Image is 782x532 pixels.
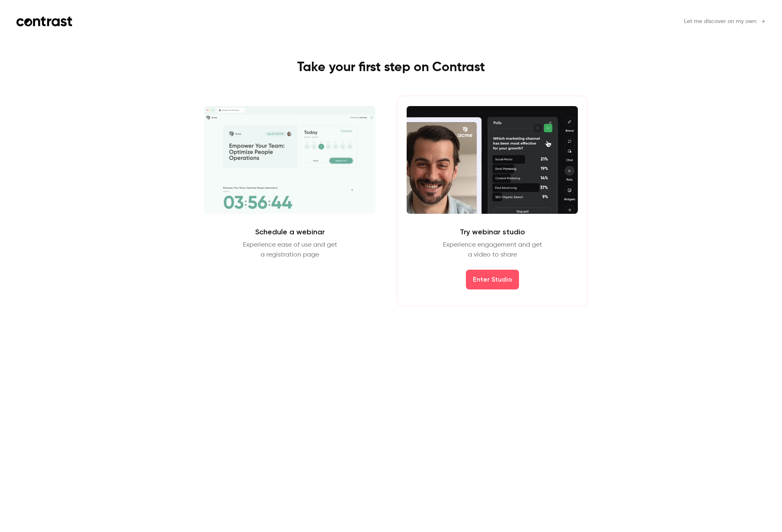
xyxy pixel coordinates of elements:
h2: Try webinar studio [460,227,525,237]
h1: Take your first step on Contrast [178,59,604,76]
span: Let me discover on my own [684,17,756,26]
p: Experience engagement and get a video to share [443,240,542,260]
p: Experience ease of use and get a registration page [243,240,337,260]
button: Enter Studio [466,270,519,289]
h2: Schedule a webinar [255,227,325,237]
